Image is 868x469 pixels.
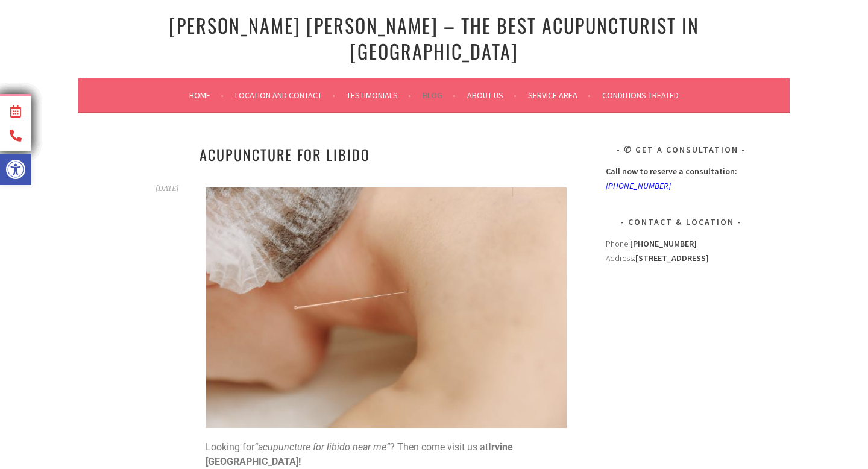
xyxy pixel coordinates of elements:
a: Location and Contact [235,88,335,102]
img: Acupuncture for Libido Near me Photo [206,187,567,428]
a: [DATE] [156,184,178,193]
div: Phone: [606,236,756,251]
h3: ✆ Get A Consultation [606,142,756,157]
strong: Call now to reserve a consultation: [606,166,737,177]
p: Looking for ? Then come visit us at [206,440,567,469]
h3: Contact & Location [606,215,756,229]
a: [PHONE_NUMBER] [606,180,671,191]
div: Address: [606,236,756,416]
a: About Us [467,88,517,102]
a: Testimonials [347,88,411,102]
em: “acupuncture for libido near me” [254,441,390,453]
a: Blog [423,88,456,102]
a: Home [189,88,224,102]
a: Conditions Treated [602,88,679,102]
strong: [PHONE_NUMBER] [630,238,697,249]
strong: [STREET_ADDRESS] [635,253,709,263]
a: [PERSON_NAME] [PERSON_NAME] – The Best Acupuncturist In [GEOGRAPHIC_DATA] [169,11,699,65]
a: Acupuncture For Libido [200,143,370,165]
a: Service Area [528,88,591,102]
